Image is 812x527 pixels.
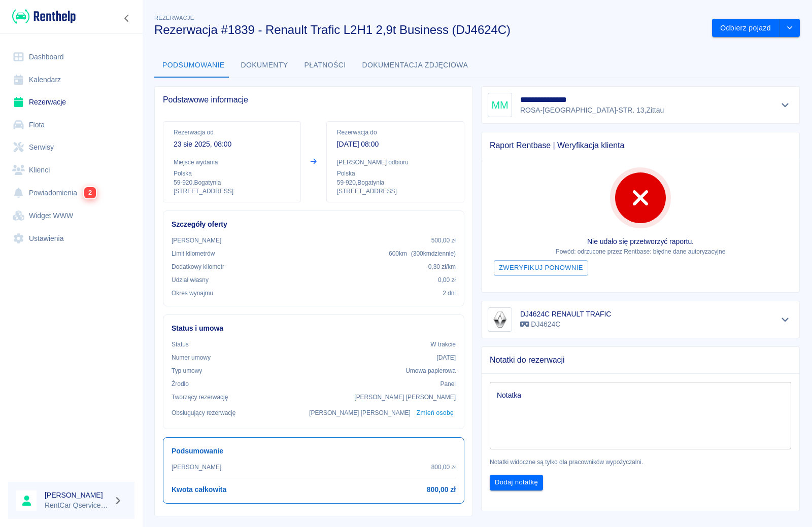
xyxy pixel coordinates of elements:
p: 500,00 zł [431,236,456,245]
span: Podstawowe informacje [163,95,464,105]
h6: DJ4624C RENAULT TRAFIC [520,309,611,319]
p: 0,00 zł [438,275,456,285]
p: [PERSON_NAME] [172,463,221,472]
p: Miejsce wydania [174,158,290,167]
p: 0,30 zł /km [428,262,456,271]
p: Udział własny [172,275,209,285]
h6: Status i umowa [172,323,456,334]
p: [PERSON_NAME] odbioru [337,158,454,167]
span: 2 [84,187,96,199]
button: Odbierz pojazd [712,19,780,38]
p: [DATE] [436,353,456,362]
p: [DATE] 08:00 [337,139,454,150]
button: Dokumenty [233,53,296,78]
h6: Podsumowanie [172,446,456,456]
a: Powiadomienia2 [8,181,134,204]
h6: Szczegóły oferty [172,219,456,230]
button: Dokumentacja zdjęciowa [354,53,477,78]
p: 23 sie 2025, 08:00 [174,139,290,150]
button: Podsumowanie [154,53,233,78]
p: Status [172,340,189,349]
p: Obsługujący rezerwację [172,408,236,417]
p: [PERSON_NAME] [PERSON_NAME] [309,408,411,417]
p: Notatki widoczne są tylko dla pracowników wypożyczalni. [490,458,791,467]
p: [STREET_ADDRESS] [174,187,290,196]
a: Flota [8,114,134,136]
button: Pokaż szczegóły [777,98,794,112]
p: Panel [441,379,456,389]
a: Ustawienia [8,227,134,250]
p: Polska [337,169,454,178]
a: Klienci [8,159,134,182]
p: DJ4624C [520,319,611,330]
a: Rezerwacje [8,91,134,114]
h3: Rezerwacja #1839 - Renault Trafic L2H1 2,9t Business (DJ4624C) [154,23,704,37]
p: Umowa papierowa [405,366,456,375]
img: Renthelp logo [12,8,76,25]
button: Płatności [296,53,354,78]
button: Zweryfikuj ponownie [494,260,588,276]
p: Rezerwacja od [174,128,290,137]
p: 59-920 , Bogatynia [337,178,454,187]
a: Kalendarz [8,68,134,91]
p: [PERSON_NAME] [172,236,221,245]
h6: [PERSON_NAME] [45,490,110,500]
p: Polska [174,169,290,178]
p: Tworzący rezerwację [172,393,228,402]
div: MM [488,93,512,117]
span: ( 300 km dziennie ) [411,250,456,257]
p: Numer umowy [172,353,211,362]
p: 59-920 , Bogatynia [174,178,290,187]
h6: Kwota całkowita [172,484,226,495]
p: 600 km [389,249,456,258]
p: [STREET_ADDRESS] [337,187,454,196]
button: drop-down [780,19,800,38]
p: [PERSON_NAME] [PERSON_NAME] [354,393,456,402]
p: 2 dni [443,289,456,298]
a: Widget WWW [8,204,134,227]
p: Dodatkowy kilometr [172,262,224,271]
p: Nie udało się przetworzyć raportu. [490,236,791,247]
span: Notatki do rezerwacji [490,355,791,365]
p: RentCar Qservice Damar Parts [45,500,110,511]
p: 800,00 zł [431,463,456,472]
a: Serwisy [8,136,134,159]
p: Powód: odrzucone przez Rentbase: błędne dane autoryzacyjne [490,247,791,256]
p: W trakcie [430,340,456,349]
button: Dodaj notatkę [490,475,543,490]
img: Image [490,309,510,330]
h6: 800,00 zł [427,484,456,495]
p: ROSA-[GEOGRAPHIC_DATA]-STR. 13 , Zittau [520,105,664,116]
span: Raport Rentbase | Weryfikacja klienta [490,140,791,151]
p: Typ umowy [172,366,202,375]
a: Dashboard [8,46,134,68]
button: Zmień osobę [415,406,456,420]
p: Żrodło [172,379,189,389]
a: Renthelp logo [8,8,76,25]
span: Rezerwacje [154,15,194,21]
p: Limit kilometrów [172,249,215,258]
button: Pokaż szczegóły [777,312,794,327]
button: Zwiń nawigację [119,12,134,25]
p: Okres wynajmu [172,289,213,298]
p: Rezerwacja do [337,128,454,137]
